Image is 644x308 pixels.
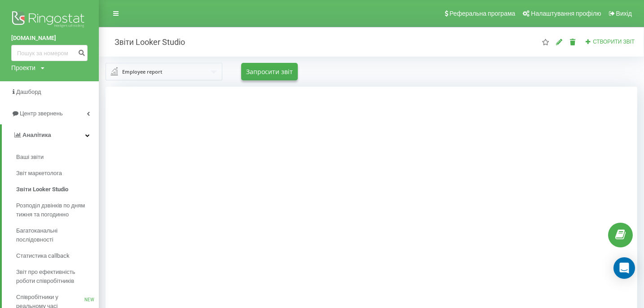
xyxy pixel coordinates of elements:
button: Створити звіт [582,38,637,46]
span: Розподіл дзвінків по дням тижня та погодинно [16,201,94,219]
i: Цей звіт буде завантажений першим при відкритті "Звіти Looker Studio". Ви можете призначити будь-... [542,39,549,45]
a: Розподіл дзвінків по дням тижня та погодинно [16,198,99,223]
h2: Звіти Looker Studio [106,37,185,47]
a: Статистика callback [16,248,99,264]
span: Дашборд [16,88,41,95]
span: Ваші звіти [16,153,44,162]
span: Статистика callback [16,251,70,260]
a: Звіти Looker Studio [16,181,99,198]
span: Звіт маркетолога [16,169,62,178]
input: Пошук за номером [11,45,88,61]
span: Реферальна програма [450,10,516,17]
a: Аналiтика [2,124,99,146]
a: Звіт про ефективність роботи співробітників [16,264,99,289]
i: Редагувати звіт [556,39,563,45]
span: Створити звіт [593,39,635,45]
div: Open Intercom Messenger [613,257,635,279]
a: Ваші звіти [16,149,99,165]
span: Звіт про ефективність роботи співробітників [16,268,94,286]
a: Багатоканальні послідовності [16,223,99,248]
a: [DOMAIN_NAME] [11,34,88,43]
i: Створити звіт [585,39,591,44]
span: Вихід [616,10,632,17]
span: Налаштування профілю [531,10,601,17]
span: Багатоканальні послідовності [16,226,94,244]
div: Employee report [122,67,162,77]
span: Аналiтика [22,132,51,138]
a: Звіт маркетолога [16,165,99,181]
div: Проекти [11,63,35,72]
button: Запросити звіт [241,63,298,80]
i: Видалити звіт [569,39,577,45]
span: Звіти Looker Studio [16,185,68,194]
span: Центр звернень [20,110,63,117]
img: Ringostat logo [11,9,88,31]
